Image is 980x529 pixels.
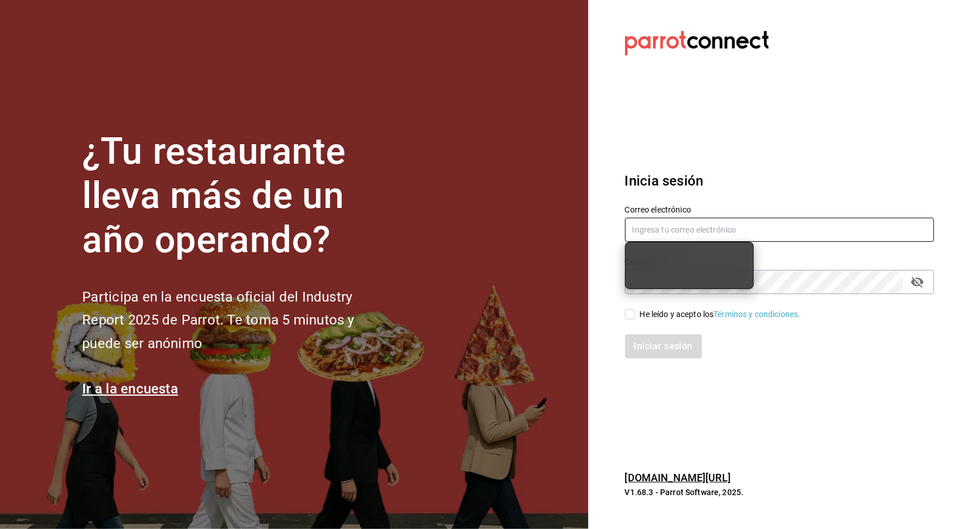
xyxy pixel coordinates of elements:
label: Contraseña [625,258,934,267]
h3: Inicia sesión [625,171,934,191]
button: passwordField [908,272,927,292]
p: V1.68.3 - Parrot Software, 2025. [625,486,934,498]
a: Ir a la encuesta [82,381,178,397]
div: He leído y acepto los [640,308,801,321]
h1: ¿Tu restaurante lleva más de un año operando? [82,130,392,262]
input: Ingresa tu correo electrónico [625,218,934,242]
a: Términos y condiciones. [713,310,800,319]
h2: Participa en la encuesta oficial del Industry Report 2025 de Parrot. Te toma 5 minutos y puede se... [82,285,392,356]
a: [DOMAIN_NAME][URL] [625,472,731,484]
label: Correo electrónico [625,206,934,214]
